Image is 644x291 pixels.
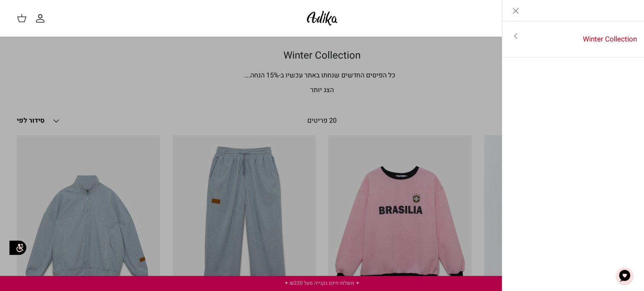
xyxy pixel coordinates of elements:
[612,263,637,288] button: צ'אט
[304,8,340,28] img: Adika IL
[35,13,49,23] a: החשבון שלי
[6,236,29,259] img: accessibility_icon02.svg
